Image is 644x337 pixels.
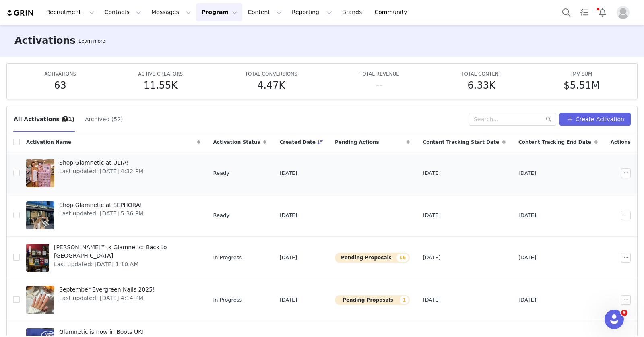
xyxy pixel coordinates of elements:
[370,3,416,21] a: Community
[54,260,196,269] span: Last updated: [DATE] 1:10 AM
[423,211,440,219] span: [DATE]
[287,3,337,21] button: Reporting
[54,78,66,93] h5: 63
[423,139,499,146] span: Content Tracking Start Date
[469,113,556,126] input: Search...
[279,211,297,219] span: [DATE]
[44,71,76,77] span: ACTIVATIONS
[100,3,146,21] button: Contacts
[59,159,143,167] span: Shop Glamnetic at ULTA!
[468,78,495,93] h5: 6.33K
[144,78,178,93] h5: 11.55K
[546,116,551,122] i: icon: search
[59,328,144,336] span: Glamnetic is now in Boots UK!
[26,157,200,189] a: Shop Glamnetic at ULTA!Last updated: [DATE] 4:32 PM
[138,71,183,77] span: ACTIVE CREATORS
[279,139,316,146] span: Created Date
[423,169,440,177] span: [DATE]
[571,71,592,77] span: IMV SUM
[461,71,502,77] span: TOTAL CONTENT
[213,254,242,262] span: In Progress
[518,139,591,146] span: Content Tracking End Date
[376,78,383,93] h5: --
[26,242,200,274] a: [PERSON_NAME]™ x Glamnetic: Back to [GEOGRAPHIC_DATA]Last updated: [DATE] 1:10 AM
[6,9,35,17] img: grin logo
[335,295,410,305] button: Pending Proposals1
[245,71,297,77] span: TOTAL CONVERSIONS
[59,167,143,176] span: Last updated: [DATE] 4:32 PM
[62,115,69,122] div: Tooltip anchor
[279,169,297,177] span: [DATE]
[196,3,242,21] button: Program
[257,78,285,93] h5: 4.47K
[59,209,143,218] span: Last updated: [DATE] 5:36 PM
[557,3,575,21] button: Search
[243,3,287,21] button: Content
[518,254,536,262] span: [DATE]
[621,310,627,316] span: 9
[576,3,593,21] a: Tasks
[563,78,599,93] h5: $5.51M
[59,285,155,294] span: September Evergreen Nails 2025!
[612,6,638,19] button: Profile
[26,284,200,316] a: September Evergreen Nails 2025!Last updated: [DATE] 4:14 PM
[335,253,410,263] button: Pending Proposals16
[85,113,123,126] button: Archived (52)
[559,113,631,126] button: Create Activation
[13,113,75,126] button: All Activations (11)
[213,296,242,304] span: In Progress
[279,254,297,262] span: [DATE]
[213,169,229,177] span: Ready
[423,296,440,304] span: [DATE]
[335,139,379,146] span: Pending Actions
[77,37,107,45] div: Tooltip anchor
[147,3,196,21] button: Messages
[213,139,260,146] span: Activation Status
[518,296,536,304] span: [DATE]
[604,134,637,151] div: Actions
[41,3,99,21] button: Recruitment
[605,310,624,329] iframe: Intercom live chat
[594,3,611,21] button: Notifications
[26,139,71,146] span: Activation Name
[617,6,630,19] img: placeholder-profile.jpg
[518,169,536,177] span: [DATE]
[59,201,143,209] span: Shop Glamnetic at SEPHORA!
[279,296,297,304] span: [DATE]
[26,199,200,232] a: Shop Glamnetic at SEPHORA!Last updated: [DATE] 5:36 PM
[518,211,536,219] span: [DATE]
[337,3,369,21] a: Brands
[213,211,229,219] span: Ready
[359,71,399,77] span: TOTAL REVENUE
[54,243,196,260] span: [PERSON_NAME]™ x Glamnetic: Back to [GEOGRAPHIC_DATA]
[59,294,155,302] span: Last updated: [DATE] 4:14 PM
[14,33,76,48] h3: Activations
[423,254,440,262] span: [DATE]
